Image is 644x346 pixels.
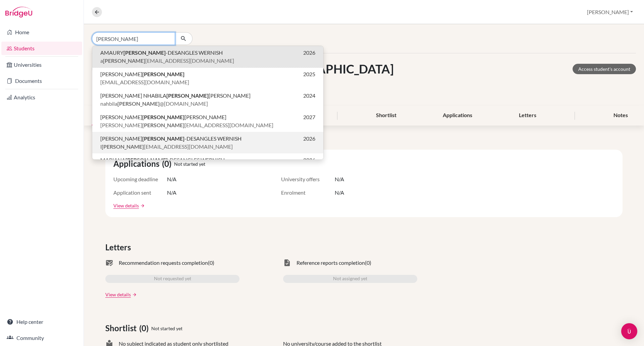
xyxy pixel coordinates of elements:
[511,106,544,126] div: Letters
[303,49,315,57] span: 2026
[281,189,335,197] span: Enrolment
[162,158,174,170] span: (0)
[125,157,168,163] b: [PERSON_NAME]
[92,132,323,153] button: [PERSON_NAME][PERSON_NAME]-DESANGLES WERNISH2026l[PERSON_NAME][EMAIL_ADDRESS][DOMAIN_NAME]
[335,189,344,197] span: N/A
[142,71,184,77] b: [PERSON_NAME]
[113,202,139,209] a: View details
[1,58,82,71] a: Universities
[105,322,139,334] span: Shortlist
[605,106,636,126] div: Notes
[142,114,184,120] b: [PERSON_NAME]
[368,106,405,126] div: Shortlist
[303,70,315,78] span: 2025
[1,315,82,329] a: Help center
[151,325,182,332] span: Not started yet
[1,74,82,88] a: Documents
[100,57,234,65] span: a [EMAIL_ADDRESS][DOMAIN_NAME]
[113,158,162,170] span: Applications
[139,322,151,334] span: (0)
[365,259,371,267] span: (0)
[435,106,480,126] div: Applications
[1,42,82,55] a: Students
[119,259,208,267] span: Recommendation requests completion
[105,241,133,253] span: Letters
[105,291,131,298] a: View details
[100,113,226,121] span: [PERSON_NAME] [PERSON_NAME]
[103,57,145,64] b: [PERSON_NAME]
[100,70,184,78] span: [PERSON_NAME]
[1,331,82,345] a: Community
[92,46,323,67] button: AMAURY[PERSON_NAME]-DESANGLES WERNISH2026a[PERSON_NAME][EMAIL_ADDRESS][DOMAIN_NAME]
[92,67,323,89] button: [PERSON_NAME][PERSON_NAME]2025[EMAIL_ADDRESS][DOMAIN_NAME]
[100,49,223,57] span: AMAURY -DESANGLES WERNISH
[584,6,636,18] button: [PERSON_NAME]
[102,143,144,150] b: [PERSON_NAME]
[621,323,637,339] div: Open Intercom Messenger
[1,91,82,104] a: Analytics
[92,89,323,110] button: [PERSON_NAME] NHABILA[PERSON_NAME][PERSON_NAME]2024nahbila[PERSON_NAME]@[DOMAIN_NAME]
[1,26,82,39] a: Home
[297,259,365,267] span: Reference reports completion
[100,135,241,143] span: [PERSON_NAME] -DESANGLES WERNISH
[283,259,291,267] span: task
[113,175,167,183] span: Upcoming deadline
[100,92,251,100] span: [PERSON_NAME] NHABILA [PERSON_NAME]
[100,121,273,129] span: [PERSON_NAME] [EMAIL_ADDRESS][DOMAIN_NAME]
[100,143,233,151] span: l [EMAIL_ADDRESS][DOMAIN_NAME]
[142,122,184,128] b: [PERSON_NAME]
[113,189,167,197] span: Application sent
[100,78,189,86] span: [EMAIL_ADDRESS][DOMAIN_NAME]
[281,175,335,183] span: University offers
[154,275,191,283] span: Not requested yet
[333,275,367,283] span: Not assigned yet
[123,49,166,56] b: [PERSON_NAME]
[92,153,323,175] button: MARIANA[PERSON_NAME]-DESANGLES WERNISH2026m[PERSON_NAME][EMAIL_ADDRESS][DOMAIN_NAME]
[117,100,160,107] b: [PERSON_NAME]
[166,92,209,99] b: [PERSON_NAME]
[92,110,323,132] button: [PERSON_NAME][PERSON_NAME][PERSON_NAME]2027[PERSON_NAME][PERSON_NAME][EMAIL_ADDRESS][DOMAIN_NAME]
[303,113,315,121] span: 2027
[303,92,315,100] span: 2024
[335,175,344,183] span: N/A
[167,189,176,197] span: N/A
[131,292,137,297] a: arrow_forward
[105,259,113,267] span: mark_email_read
[100,156,225,164] span: MARIANA -DESANGLES WERNISH
[100,100,208,108] span: nahbila @[DOMAIN_NAME]
[142,135,184,142] b: [PERSON_NAME]
[303,135,315,143] span: 2026
[208,259,214,267] span: (0)
[573,64,636,74] a: Access student's account
[139,203,145,208] a: arrow_forward
[174,160,205,167] span: Not started yet
[303,156,315,164] span: 2026
[5,7,32,17] img: Bridge-U
[92,32,175,45] input: Find student by name...
[167,175,176,183] span: N/A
